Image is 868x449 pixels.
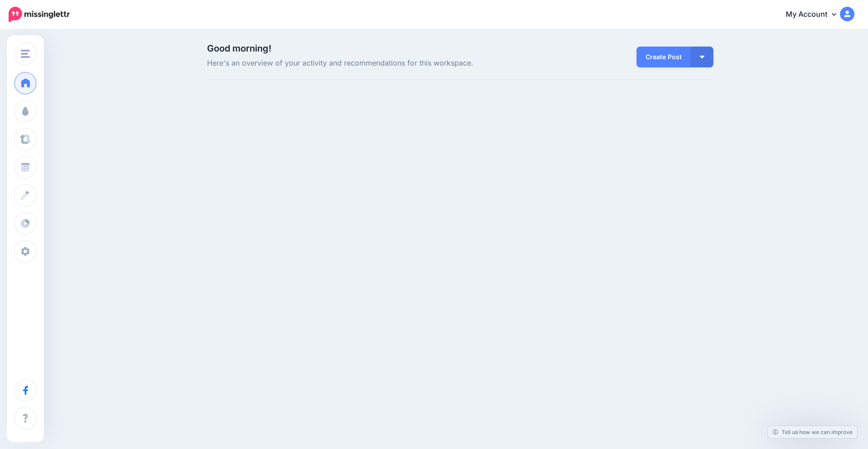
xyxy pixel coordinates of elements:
img: menu.png [21,50,30,58]
span: Good morning! [207,43,271,54]
img: arrow-down-white.png [700,56,704,58]
img: Missinglettr [9,7,70,22]
a: My Account [777,4,854,26]
a: Create Post [637,47,691,67]
a: Tell us how we can improve [768,426,857,438]
span: Here's an overview of your activity and recommendations for this workspace. [207,57,540,69]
